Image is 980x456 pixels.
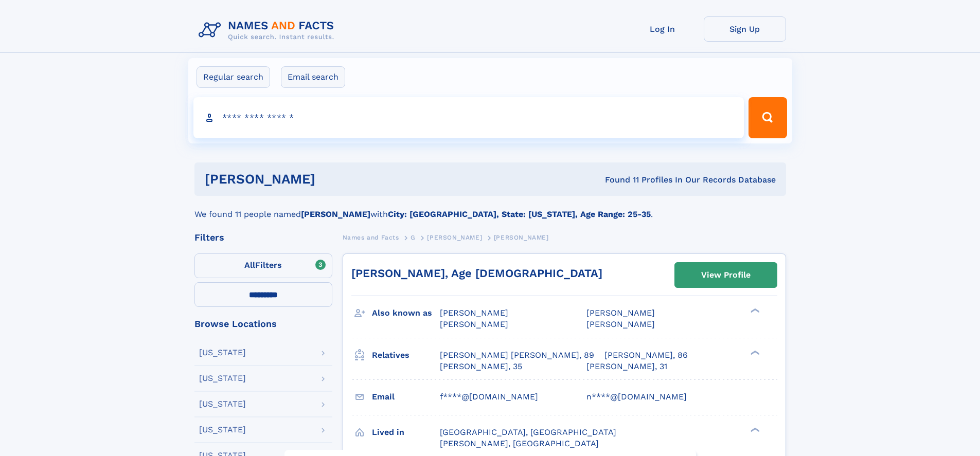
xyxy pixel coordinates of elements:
[460,174,776,186] div: Found 11 Profiles In Our Records Database
[440,439,599,448] span: [PERSON_NAME], [GEOGRAPHIC_DATA]
[244,260,255,270] span: All
[197,66,270,88] label: Regular search
[494,234,549,241] span: [PERSON_NAME]
[199,426,246,434] div: [US_STATE]
[411,234,416,241] span: G
[301,209,370,219] b: [PERSON_NAME]
[194,253,332,278] label: Filters
[199,349,246,357] div: [US_STATE]
[372,424,440,441] h3: Lived in
[701,263,751,287] div: View Profile
[748,426,760,433] div: ❯
[351,267,602,280] a: [PERSON_NAME], Age [DEMOGRAPHIC_DATA]
[193,97,744,138] input: search input
[199,400,246,408] div: [US_STATE]
[704,16,786,42] a: Sign Up
[604,350,688,361] a: [PERSON_NAME], 86
[440,308,508,318] span: [PERSON_NAME]
[586,308,655,318] span: [PERSON_NAME]
[586,319,655,329] span: [PERSON_NAME]
[194,196,786,221] div: We found 11 people named with .
[388,209,651,219] b: City: [GEOGRAPHIC_DATA], State: [US_STATE], Age Range: 25-35
[621,16,704,42] a: Log In
[586,361,667,372] a: [PERSON_NAME], 31
[194,16,343,44] img: Logo Names and Facts
[749,97,787,138] button: Search Button
[199,374,246,382] div: [US_STATE]
[427,231,482,244] a: [PERSON_NAME]
[748,349,760,356] div: ❯
[748,307,760,314] div: ❯
[343,231,399,244] a: Names and Facts
[281,66,345,88] label: Email search
[427,234,482,241] span: [PERSON_NAME]
[440,350,594,361] a: [PERSON_NAME] [PERSON_NAME], 89
[440,319,508,329] span: [PERSON_NAME]
[205,173,460,186] h1: [PERSON_NAME]
[440,361,522,372] a: [PERSON_NAME], 35
[411,231,416,244] a: G
[372,388,440,406] h3: Email
[440,427,616,437] span: [GEOGRAPHIC_DATA], [GEOGRAPHIC_DATA]
[194,319,332,329] div: Browse Locations
[372,304,440,322] h3: Also known as
[675,263,777,287] a: View Profile
[194,233,332,242] div: Filters
[372,346,440,364] h3: Relatives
